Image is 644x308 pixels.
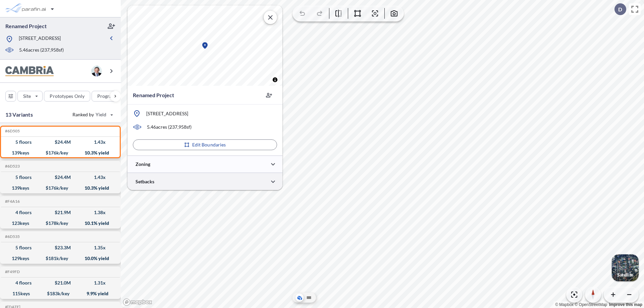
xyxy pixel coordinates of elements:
[575,302,607,307] a: OpenStreetMap
[192,141,226,148] p: Edit Boundaries
[136,161,150,168] p: Zoning
[147,124,192,130] p: 5.46 acres ( 237,958 sf)
[146,110,188,117] p: [STREET_ADDRESS]
[271,76,279,84] button: Toggle attribution
[4,199,20,204] h5: Click to copy the code
[555,302,574,307] a: Mapbox
[201,42,209,50] div: Map marker
[609,302,642,307] a: Improve this map
[91,66,102,76] img: user logo
[5,66,54,76] img: BrandImage
[50,93,85,100] p: Prototypes Only
[44,91,90,102] button: Prototypes Only
[97,93,116,100] p: Program
[5,111,33,119] p: 13 Variants
[612,254,639,281] img: Switcher Image
[92,91,128,102] button: Program
[4,269,20,274] h5: Click to copy the code
[296,294,304,302] button: Aerial View
[23,93,31,100] p: Site
[612,254,639,281] button: Switcher ImageSatellite
[4,164,20,169] h5: Click to copy the code
[618,6,622,12] p: D
[617,272,633,278] p: Satellite
[4,129,20,133] h5: Click to copy the code
[67,109,117,120] button: Ranked by Yield
[127,5,282,86] canvas: Map
[19,35,61,43] p: [STREET_ADDRESS]
[4,234,20,239] h5: Click to copy the code
[17,91,43,102] button: Site
[133,139,277,150] button: Edit Boundaries
[96,111,107,118] span: Yield
[305,294,313,302] button: Site Plan
[5,22,47,30] p: Renamed Project
[19,47,64,54] p: 5.46 acres ( 237,958 sf)
[123,298,152,306] a: Mapbox homepage
[133,91,174,99] p: Renamed Project
[273,76,277,83] span: Toggle attribution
